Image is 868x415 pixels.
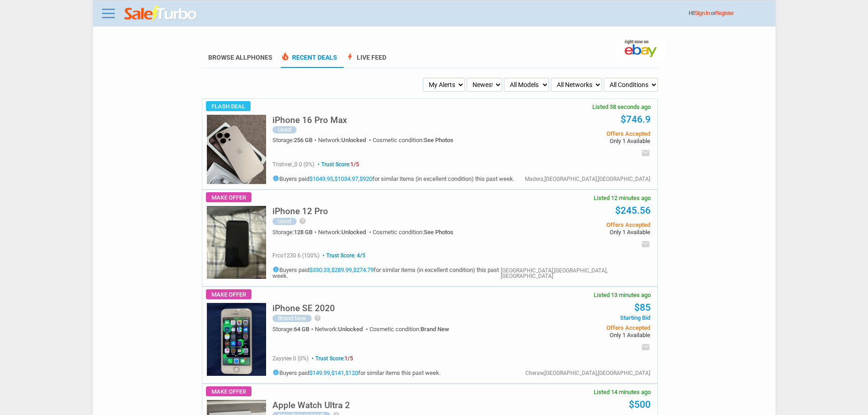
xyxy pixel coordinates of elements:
[525,370,650,376] div: Cheraw,[GEOGRAPHIC_DATA],[GEOGRAPHIC_DATA]
[350,161,359,168] span: 1/5
[373,229,453,235] div: Cosmetic condition:
[525,176,650,182] div: Madera,[GEOGRAPHIC_DATA],[GEOGRAPHIC_DATA]
[513,222,650,228] span: Offers Accepted
[373,137,453,143] div: Cosmetic condition:
[272,175,279,182] i: info
[272,252,319,259] span: frco1230 6 (100%)
[272,326,315,332] div: Storage:
[272,116,347,124] h5: iPhone 16 Pro Max
[294,137,313,143] span: 256 GB
[594,195,651,201] span: Listed 12 minutes ago
[294,326,309,333] span: 64 GB
[345,52,354,61] span: bolt
[207,303,266,376] img: s-l225.jpg
[272,315,312,322] div: Brand New
[321,252,365,259] span: Trust Score: 4/5
[331,266,352,273] a: $289.99
[689,10,695,16] span: Hi!
[272,118,347,124] a: iPhone 16 Pro Max
[594,292,651,298] span: Listed 13 minutes ago
[272,369,441,376] h5: Buyers paid , , for similar items this past week.
[272,229,318,235] div: Storage:
[629,399,651,410] a: $500
[344,355,353,362] span: 1/5
[513,332,650,338] span: Only 1 Available
[338,326,363,333] span: Unlocked
[309,369,330,376] a: $149.99
[272,137,318,143] div: Storage:
[334,175,358,182] a: $1034.97
[695,10,710,16] a: Sign In
[309,175,333,182] a: $1049.95
[341,229,366,236] span: Unlocked
[272,161,314,168] span: trishver_0 0 (0%)
[272,306,335,313] a: iPhone SE 2020
[715,10,734,16] a: Register
[641,343,650,352] i: email
[272,355,308,362] span: zayytee 0 (0%)
[315,326,370,332] div: Network:
[331,369,344,376] a: $141
[316,161,359,168] span: Trust Score:
[272,304,335,313] h5: iPhone SE 2020
[206,386,252,396] span: Make Offer
[281,52,290,61] span: local_fire_department
[294,229,313,236] span: 128 GB
[206,192,252,202] span: Make Offer
[592,104,651,110] span: Listed 38 seconds ago
[272,175,514,182] h5: Buyers paid , , for similar items (in excellent condition) this past week.
[341,137,366,143] span: Unlocked
[299,217,306,225] i: help
[370,326,449,332] div: Cosmetic condition:
[513,131,650,137] span: Offers Accepted
[345,369,358,376] a: $120
[421,326,449,333] span: Brand New
[513,229,650,235] span: Only 1 Available
[272,218,297,225] div: Used
[513,138,650,144] span: Only 1 Available
[208,54,272,61] a: Browse AllPhones
[501,268,650,279] div: [GEOGRAPHIC_DATA],[GEOGRAPHIC_DATA],[GEOGRAPHIC_DATA]
[424,229,453,236] span: See Photos
[206,101,251,111] span: Flash Deal
[513,315,650,321] span: Starting Bid
[615,205,651,216] a: $245.56
[272,266,501,279] h5: Buyers paid , , for similar items (in excellent condition) this past week.
[634,302,651,313] a: $85
[310,355,353,362] span: Trust Score:
[360,175,372,182] a: $920
[272,207,328,215] h5: iPhone 12 Pro
[272,126,297,133] div: Used
[272,403,350,410] a: Apple Watch Ultra 2
[641,240,650,249] i: email
[711,10,734,16] span: or
[345,54,386,68] a: boltLive Feed
[207,206,266,279] img: s-l225.jpg
[314,314,321,322] i: help
[318,137,373,143] div: Network:
[318,229,373,235] div: Network:
[247,54,272,61] span: Phones
[641,149,650,158] i: email
[206,289,252,299] span: Make Offer
[272,369,279,376] i: info
[272,266,279,273] i: info
[124,6,198,22] img: saleturbo.com - Online Deals and Discount Coupons
[272,209,328,215] a: iPhone 12 Pro
[621,114,651,125] a: $746.9
[353,266,374,273] a: $274.79
[281,54,337,68] a: local_fire_departmentRecent Deals
[594,389,651,395] span: Listed 14 minutes ago
[309,266,330,273] a: $330.33
[272,401,350,410] h5: Apple Watch Ultra 2
[207,115,266,184] img: s-l225.jpg
[513,325,650,331] span: Offers Accepted
[424,137,453,143] span: See Photos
